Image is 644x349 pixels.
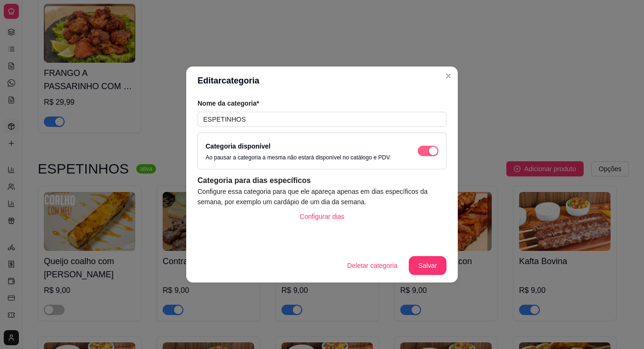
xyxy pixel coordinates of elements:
article: Configure essa categoria para que ele apareça apenas em dias específicos da semana, por exemplo u... [198,186,446,207]
article: Nome da categoria* [198,99,446,108]
button: Configurar dias [292,207,352,226]
label: Categoria disponível [206,142,271,150]
p: Ao pausar a categoria a mesma não estará disponível no catálogo e PDV. [206,154,391,161]
button: Deletar categoria [339,256,405,275]
article: Categoria para dias específicos [198,175,446,186]
button: Close [441,68,456,83]
button: Salvar [409,256,446,275]
header: Editar categoria [186,66,458,95]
